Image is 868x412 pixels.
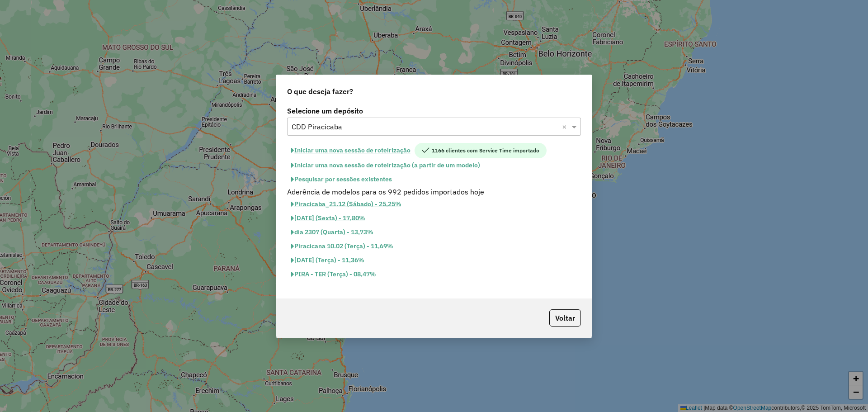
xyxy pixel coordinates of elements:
button: Iniciar uma nova sessão de roteirização [287,143,415,158]
button: [DATE] (Sexta) - 17,80% [287,211,369,225]
button: dia 2307 (Quarta) - 13,73% [287,225,377,239]
div: Aderência de modelos para os 992 pedidos importados hoje [282,186,586,197]
button: Iniciar uma nova sessão de roteirização (a partir de um modelo) [287,158,484,172]
span: O que deseja fazer? [287,86,353,97]
button: PIRA - TER (Terça) - 08,47% [287,267,380,281]
button: Pesquisar por sessões existentes [287,172,396,186]
span: Clear all [562,121,570,132]
button: Piracicaba_21.12 (Sábado) - 25,25% [287,197,405,211]
button: Piracicana 10.02 (Terça) - 11,69% [287,239,397,253]
span: 1166 clientes com Service Time importado [415,143,547,158]
button: Voltar [549,309,581,327]
button: [DATE] (Terça) - 11,36% [287,253,368,267]
label: Selecione um depósito [287,105,581,116]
